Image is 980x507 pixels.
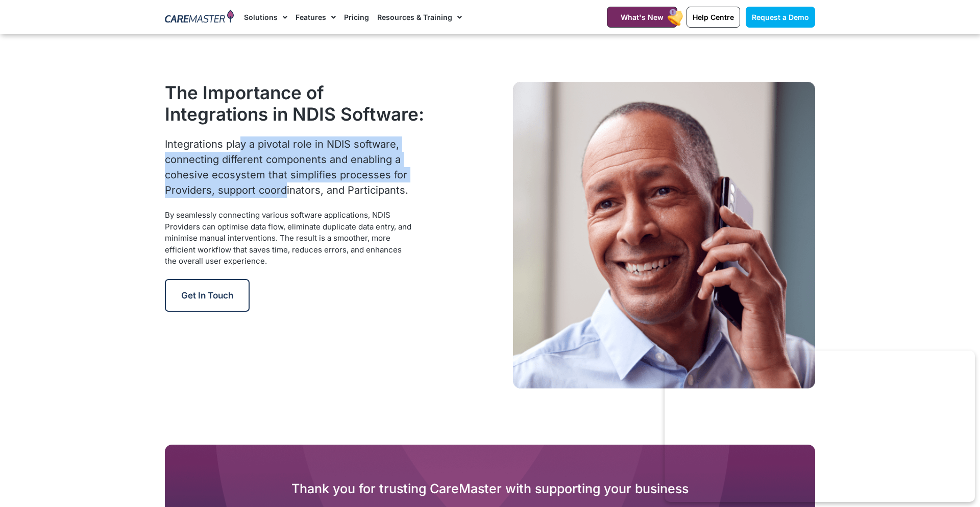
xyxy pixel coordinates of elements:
[165,279,250,312] a: Get in Touch
[746,7,815,28] a: Request a Demo
[165,210,414,267] div: By seamlessly connecting various software applications, NDIS Providers can optimise data flow, el...
[752,13,809,21] span: Request a Demo
[693,13,734,21] span: Help Centre
[165,82,427,125] h2: The Importance of Integrations in NDIS Software:
[165,136,414,198] div: Integrations play a pivotal role in NDIS software, connecting different components and enabling a...
[165,10,234,25] img: CareMaster Logo
[665,351,975,502] iframe: Popup CTA
[513,82,815,388] img: Man on phone with smile on face as he holds it to his ear.
[165,480,815,497] h2: Thank you for trusting CareMaster with supporting your business
[621,13,664,21] span: What's New
[181,290,233,301] span: Get in Touch
[687,7,740,28] a: Help Centre
[607,7,677,28] a: What's New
